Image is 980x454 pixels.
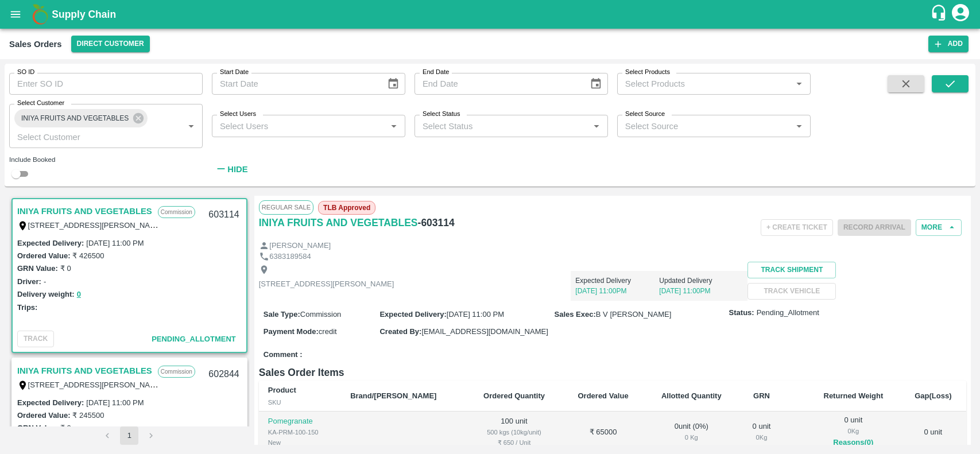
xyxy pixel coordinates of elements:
div: SKU [268,397,332,408]
td: 0 unit [900,412,966,453]
button: Reasons(0) [816,436,891,449]
label: Expected Delivery : [17,398,84,407]
b: Ordered Value [578,391,628,400]
button: Hide [212,160,251,179]
p: 6383189584 [269,251,311,262]
label: Select Users [220,110,256,119]
a: INIYA FRUITS AND VEGETABLES [17,204,152,219]
div: ₹ 650 / Unit [475,437,552,448]
p: Commission [158,206,195,218]
div: Include Booked [9,154,203,165]
label: [STREET_ADDRESS][PERSON_NAME] [28,380,164,389]
b: Ordered Quantity [483,391,545,400]
td: ₹ 65000 [562,412,645,453]
a: Supply Chain [52,6,930,22]
label: [STREET_ADDRESS][PERSON_NAME] [28,220,164,230]
div: 0 Kg [653,432,729,443]
label: Select Status [423,110,460,119]
button: Select DC [71,36,150,52]
p: [DATE] 11:00PM [659,286,743,296]
label: ₹ 0 [60,264,71,273]
span: Please dispatch the trip before ending [838,222,911,231]
span: Pending_Allotment [152,335,236,343]
input: Select Source [621,118,788,133]
button: open drawer [2,1,29,28]
label: [DATE] 11:00 PM [86,398,144,407]
label: - [44,277,46,286]
b: Gap(Loss) [915,391,951,400]
td: 100 unit [466,412,561,453]
label: Sales Exec : [555,310,596,319]
label: Payment Mode : [264,327,319,336]
div: 500 kgs (10kg/unit) [475,427,552,437]
span: Regular Sale [259,200,313,214]
nav: pagination navigation [96,426,162,445]
label: SO ID [17,68,34,77]
p: Pomegranate [268,416,332,427]
div: 0 unit ( 0 %) [653,421,729,443]
label: Created By : [379,327,421,336]
p: Expected Delivery [575,275,659,286]
div: 602844 [202,361,246,388]
span: credit [319,327,337,336]
div: INIYA FRUITS AND VEGETABLES [14,109,148,127]
label: Ordered Value: [17,251,70,260]
span: B V [PERSON_NAME] [596,310,671,319]
label: [DATE] 11:00 PM [86,239,144,247]
input: Select Status [418,118,586,133]
b: Returned Weight [824,391,884,400]
label: Delivery weight: [17,290,75,298]
button: Open [184,119,199,134]
p: [STREET_ADDRESS][PERSON_NAME] [259,279,394,290]
div: 603114 [202,201,246,228]
p: Commission [158,366,195,378]
label: ₹ 426500 [72,251,104,260]
input: Select Users [215,118,383,133]
label: Select Products [625,68,670,77]
h6: Sales Order Items [259,364,966,381]
label: Ordered Value: [17,411,70,420]
b: Brand/[PERSON_NAME] [350,391,436,400]
p: [DATE] 11:00PM [575,286,659,296]
button: Choose date [382,73,404,95]
span: Commission [300,310,342,319]
label: Status: [729,308,754,319]
button: Open [792,119,807,134]
label: Start Date [220,68,249,77]
a: INIYA FRUITS AND VEGETABLES [259,215,418,231]
h6: - 603114 [418,215,455,231]
button: More [916,219,962,236]
label: ₹ 245500 [72,411,104,420]
button: Open [589,119,604,134]
b: Allotted Quantity [661,391,722,400]
button: Add [928,36,969,52]
b: Product [268,386,296,394]
div: 0 unit [747,421,776,443]
label: GRN Value: [17,424,58,432]
span: Pending_Allotment [757,308,819,319]
input: Enter SO ID [9,73,203,95]
input: Select Customer [13,129,165,144]
label: Select Source [625,110,665,119]
input: Select Products [621,76,788,91]
button: Track Shipment [747,262,836,278]
div: account of current user [950,2,971,26]
span: INIYA FRUITS AND VEGETABLES [14,112,135,125]
p: Updated Delivery [659,275,743,286]
button: 0 [77,288,81,301]
label: End Date [423,68,449,77]
div: New [268,437,332,448]
label: Sale Type : [264,310,300,319]
a: INIYA FRUITS AND VEGETABLES [17,363,152,378]
div: 0 unit [816,415,891,449]
label: GRN Value: [17,264,58,273]
button: page 1 [120,426,138,445]
input: End Date [415,73,580,95]
span: [DATE] 11:00 PM [447,310,504,319]
label: Expected Delivery : [17,239,84,247]
label: Trips: [17,303,37,312]
p: [PERSON_NAME] [269,240,331,251]
label: Driver: [17,277,41,286]
input: Start Date [212,73,378,95]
